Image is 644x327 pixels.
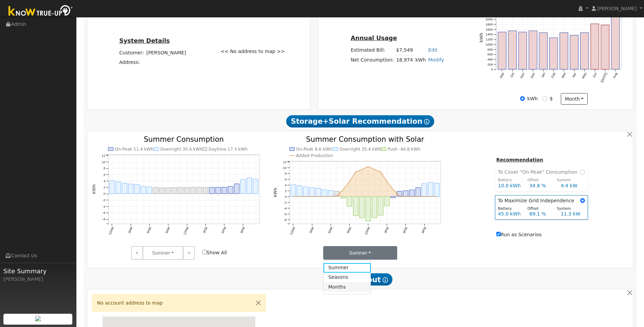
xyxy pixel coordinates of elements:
[102,154,105,157] text: 12
[499,72,505,79] text: Sep
[553,177,583,183] div: System
[526,182,557,189] div: 34.8 %
[498,32,506,69] rect: onclick=""
[108,226,115,236] text: 12AM
[202,226,208,234] text: 3PM
[104,166,105,170] text: 8
[496,232,501,236] input: Run as Scenarios
[372,196,377,218] rect: onclick=""
[600,72,608,83] text: [DATE]
[418,196,419,197] circle: onclick=""
[428,47,437,53] a: Edit
[285,183,287,187] text: 4
[104,192,105,195] text: 0
[303,187,308,196] rect: onclick=""
[134,185,140,194] rect: onclick=""
[202,250,207,254] input: Show All
[336,195,338,196] circle: onclick=""
[424,119,429,124] i: Show Help
[520,96,525,101] input: kWh
[399,195,400,196] circle: onclick=""
[581,72,587,79] text: May
[368,166,369,167] circle: onclick=""
[119,37,170,44] u: System Details
[296,147,332,152] text: On-Peak 9.6 kWh
[209,147,248,152] text: Daytime 17.3 kWh
[561,72,567,79] text: Mar
[183,226,190,236] text: 12PM
[102,198,105,202] text: -2
[324,282,371,292] a: Months
[330,196,331,197] circle: onclick=""
[317,196,319,197] circle: onclick=""
[529,31,537,69] rect: onclick=""
[291,185,296,196] rect: onclick=""
[414,55,427,65] td: kWh
[392,189,394,190] circle: onclick=""
[485,32,493,36] text: 1400
[109,180,114,193] rect: onclick=""
[592,72,598,79] text: Jun
[286,115,434,127] span: Storage+Solar Recommendation
[550,95,553,102] label: $
[428,182,433,196] rect: onclick=""
[498,197,577,204] span: To Maximize Grid Independence
[316,188,321,196] rect: onclick=""
[184,188,189,194] rect: onclick=""
[524,177,553,183] div: Offset
[409,190,415,196] rect: onclick=""
[397,191,402,196] rect: onclick=""
[323,246,398,260] button: Summer
[283,166,287,170] text: 10
[228,186,233,193] rect: onclick=""
[487,52,493,56] text: 600
[526,210,557,218] div: 89.1 %
[518,32,527,69] rect: onclick=""
[591,24,599,69] rect: onclick=""
[92,294,266,311] div: No account address to map
[485,28,493,31] text: 1600
[487,48,493,51] text: 800
[366,196,371,221] rect: onclick=""
[283,201,287,204] text: -2
[324,273,371,282] a: Seasons
[491,68,493,71] text: 0
[416,188,421,196] rect: onclick=""
[341,196,346,198] rect: onclick=""
[285,195,287,199] text: 0
[424,196,425,197] circle: onclick=""
[324,196,325,197] circle: onclick=""
[612,72,618,79] text: Aug
[611,12,620,69] rect: onclick=""
[3,266,73,276] span: Site Summary
[374,169,375,170] circle: onclick=""
[5,4,76,19] img: Know True-Up
[197,187,202,194] rect: onclick=""
[143,246,183,260] button: Summer
[542,96,547,101] input: $
[283,206,287,210] text: -4
[581,33,589,69] rect: onclick=""
[178,187,183,193] rect: onclick=""
[395,46,414,55] td: $7,549
[328,190,333,196] rect: onclick=""
[496,157,543,162] u: Recommendation
[102,217,105,221] text: -8
[485,42,493,46] text: 1000
[283,218,287,222] text: -8
[247,178,252,194] rect: onclick=""
[285,177,287,181] text: 6
[386,181,388,182] circle: onclick=""
[436,196,438,197] circle: onclick=""
[485,22,493,26] text: 1800
[118,57,145,67] td: Address:
[551,72,556,79] text: Feb
[391,196,396,197] rect: onclick=""
[353,196,358,216] rect: onclick=""
[296,153,333,158] text: Added Production
[597,6,637,11] span: [PERSON_NAME]
[364,226,371,236] text: 12PM
[146,226,152,234] text: 6AM
[553,206,583,212] div: System
[153,187,158,193] rect: onclick=""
